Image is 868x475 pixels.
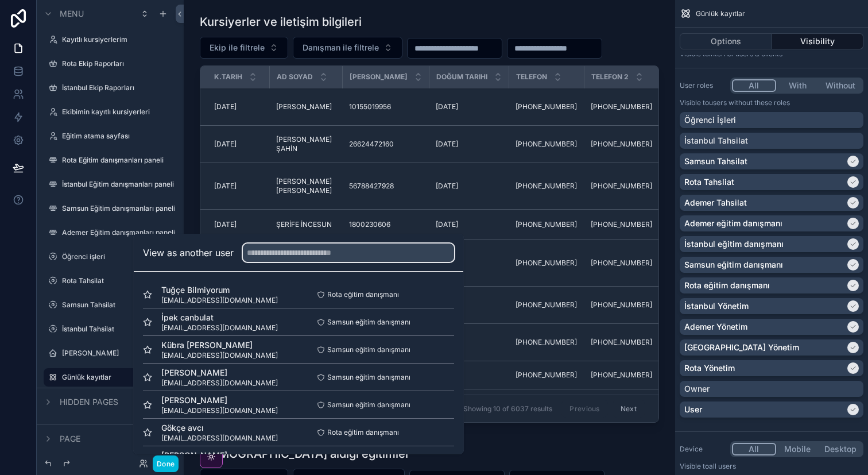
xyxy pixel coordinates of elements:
[161,406,278,415] span: [EMAIL_ADDRESS][DOMAIN_NAME]
[684,135,748,146] p: İstanbul Tahsilat
[161,284,278,296] span: Tuğçe Bilmiyorum
[161,379,278,388] span: [EMAIL_ADDRESS][DOMAIN_NAME]
[153,455,179,472] button: Done
[776,443,819,455] button: Mobile
[161,434,278,443] span: [EMAIL_ADDRESS][DOMAIN_NAME]
[684,300,749,312] p: İstanbul Yönetim
[684,383,710,395] p: Owner
[684,156,747,167] p: Samsun Tahsilat
[684,238,784,250] p: İstanbul eğitim danışmanı
[327,290,399,299] span: Rota eğitim danışmanı
[161,312,278,323] span: İpek canbulat
[327,318,410,327] span: Samsun eğitim danışmanı
[62,325,170,334] label: İstanbul Tahsilat
[143,246,234,260] h2: View as another user
[161,351,278,360] span: [EMAIL_ADDRESS][DOMAIN_NAME]
[327,400,410,410] span: Samsun eğitim danışmanı
[684,197,747,208] p: Ademer Tahsilat
[819,443,862,455] button: Desktop
[684,176,734,188] p: Rota Tahsliat
[463,404,552,414] span: Showing 10 of 6037 results
[684,114,736,126] p: Öğrenci İşleri
[62,300,170,310] label: Samsun Tahsilat
[60,433,80,445] span: Page
[277,72,313,82] span: Ad soyad
[436,72,487,82] span: Doğum Tarihi
[62,156,170,165] label: Rota Eğitim danışmanları paneli
[161,450,278,461] span: [PERSON_NAME]
[350,72,408,82] span: [PERSON_NAME]
[591,72,629,82] span: telefon 2
[680,445,726,454] label: Device
[62,107,170,117] label: Ekibimin kayıtlı kursiyerleri
[62,132,170,141] label: Eğitim atama sayfası
[680,98,863,107] p: Visible to
[684,218,782,229] p: Ademer eğitim danışmanı
[62,276,170,285] label: Rota Tahsilat
[684,404,702,415] p: User
[60,396,118,408] span: Hidden pages
[327,428,399,437] span: Rota eğitim danışmanı
[680,33,772,49] button: Options
[684,280,770,291] p: Rota eğitim danışmanı
[516,72,547,82] span: Telefon
[62,180,174,189] label: İstanbul Eğitim danışmanları paneli
[732,443,776,455] button: All
[62,204,175,213] label: Samsun Eğitim danışmanları paneli
[684,362,735,374] p: Rota Yönetim
[60,8,84,20] span: Menu
[62,35,170,44] label: Kayıtlı kursiyerlerim
[62,59,170,68] label: Rota Ekip Raporları
[772,33,864,49] button: Visibility
[62,373,170,382] label: Günlük kayıtlar
[819,79,862,92] button: Without
[161,339,278,351] span: Kübra [PERSON_NAME]
[776,79,819,92] button: With
[613,400,645,418] button: Next
[214,72,242,82] span: k.Tarih
[161,296,278,305] span: [EMAIL_ADDRESS][DOMAIN_NAME]
[62,349,170,358] label: [PERSON_NAME]
[684,321,747,333] p: Ademer Yönetim
[161,323,278,333] span: [EMAIL_ADDRESS][DOMAIN_NAME]
[732,79,776,92] button: All
[696,9,745,18] span: Günlük kayıtlar
[327,373,410,382] span: Samsun eğitim danışmanı
[709,98,790,107] span: Users without these roles
[62,83,170,92] label: İstanbul Ekip Raporları
[684,259,783,271] p: Samsun eğitim danışmanı
[684,342,799,353] p: [GEOGRAPHIC_DATA] Yönetim
[161,395,278,406] span: [PERSON_NAME]
[62,228,175,237] label: Ademer Eğitim danışmanları paneli
[680,81,726,90] label: User roles
[327,345,410,354] span: Samsun eğitim danışmanı
[161,367,278,379] span: [PERSON_NAME]
[161,422,278,434] span: Gökçe avcı
[62,252,170,261] label: Öğrenci işleri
